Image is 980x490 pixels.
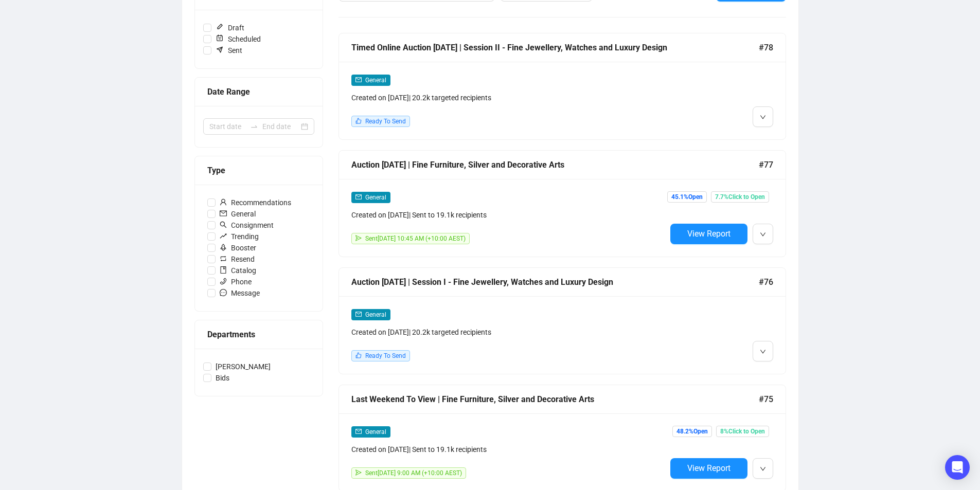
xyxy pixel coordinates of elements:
[355,352,362,358] span: like
[365,194,386,201] span: General
[262,121,299,132] input: End date
[355,235,362,241] span: send
[672,426,712,437] span: 48.2% Open
[760,349,766,355] span: down
[220,221,227,228] span: search
[759,158,773,171] span: #77
[355,428,362,434] span: mail
[250,122,258,131] span: to
[667,191,707,203] span: 45.1% Open
[365,352,406,359] span: Ready To Send
[687,229,730,239] span: View Report
[207,328,310,341] div: Departments
[220,198,227,206] span: user
[216,231,263,242] span: Trending
[338,33,786,140] a: Timed Online Auction [DATE] | Session II - Fine Jewellery, Watches and Luxury Design#78mailGenera...
[216,197,295,208] span: Recommendations
[220,244,227,251] span: rocket
[365,428,386,435] span: General
[351,41,759,54] div: Timed Online Auction [DATE] | Session II - Fine Jewellery, Watches and Luxury Design
[355,311,362,317] span: mail
[211,372,234,384] span: Bids
[216,287,264,299] span: Message
[220,210,227,217] span: mail
[355,194,362,200] span: mail
[760,231,766,238] span: down
[216,276,256,287] span: Phone
[351,158,759,171] div: Auction [DATE] | Fine Furniture, Silver and Decorative Arts
[338,267,786,374] a: Auction [DATE] | Session I - Fine Jewellery, Watches and Luxury Design#76mailGeneralCreated on [D...
[207,164,310,177] div: Type
[351,393,759,406] div: Last Weekend To View | Fine Furniture, Silver and Decorative Arts
[670,224,747,244] button: View Report
[716,426,769,437] span: 8% Click to Open
[365,77,386,84] span: General
[760,466,766,472] span: down
[338,150,786,257] a: Auction [DATE] | Fine Furniture, Silver and Decorative Arts#77mailGeneralCreated on [DATE]| Sent ...
[355,118,362,124] span: like
[220,289,227,296] span: message
[945,455,970,480] div: Open Intercom Messenger
[216,265,260,276] span: Catalog
[759,41,773,54] span: #78
[351,444,666,455] div: Created on [DATE] | Sent to 19.1k recipients
[216,220,278,231] span: Consignment
[220,255,227,262] span: retweet
[365,311,386,318] span: General
[351,209,666,221] div: Created on [DATE] | Sent to 19.1k recipients
[220,278,227,285] span: phone
[351,92,666,103] div: Created on [DATE] | 20.2k targeted recipients
[211,33,265,45] span: Scheduled
[355,77,362,83] span: mail
[250,122,258,131] span: swap-right
[365,118,406,125] span: Ready To Send
[760,114,766,120] span: down
[216,242,260,253] span: Booster
[211,22,248,33] span: Draft
[207,85,310,98] div: Date Range
[351,276,759,288] div: Auction [DATE] | Session I - Fine Jewellery, Watches and Luxury Design
[220,232,227,240] span: rise
[216,208,260,220] span: General
[209,121,246,132] input: Start date
[211,45,246,56] span: Sent
[365,469,462,477] span: Sent [DATE] 9:00 AM (+10:00 AEST)
[687,463,730,473] span: View Report
[351,326,666,338] div: Created on [DATE] | 20.2k targeted recipients
[355,469,362,476] span: send
[759,276,773,288] span: #76
[711,191,769,203] span: 7.7% Click to Open
[759,393,773,406] span: #75
[670,458,747,479] button: View Report
[216,253,259,265] span: Resend
[211,361,275,372] span: [PERSON_NAME]
[220,266,227,274] span: book
[365,235,466,242] span: Sent [DATE] 10:45 AM (+10:00 AEST)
